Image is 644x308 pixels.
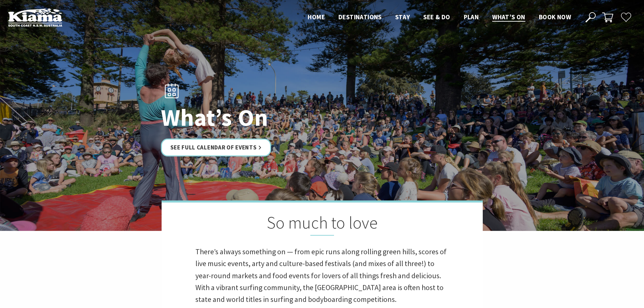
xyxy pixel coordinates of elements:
p: There’s always something on — from epic runs along rolling green hills, scores of live music even... [195,246,449,305]
nav: Main Menu [301,12,578,23]
span: Home [308,13,325,21]
span: See & Do [423,13,450,21]
span: Stay [395,13,410,21]
span: Destinations [338,13,382,21]
span: Plan [464,13,479,21]
img: Kiama Logo [8,8,62,27]
span: What’s On [492,13,525,21]
span: Book now [539,13,571,21]
h2: So much to love [195,213,449,236]
a: See Full Calendar of Events [161,139,271,157]
h1: What’s On [161,104,352,131]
